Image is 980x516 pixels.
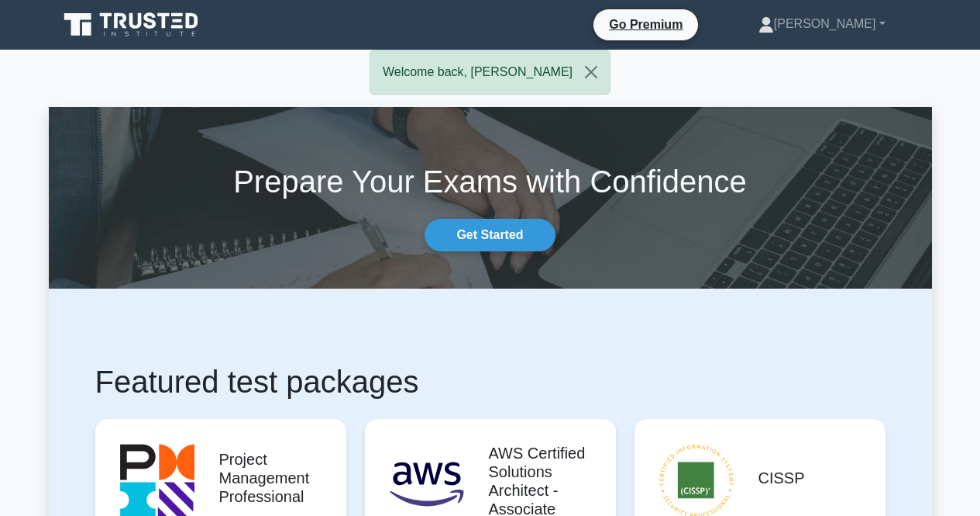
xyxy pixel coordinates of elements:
[721,9,923,40] a: [PERSON_NAME]
[425,219,555,251] a: Get Started
[49,163,932,200] h1: Prepare Your Exams with Confidence
[600,15,692,34] a: Go Premium
[95,363,885,400] h1: Featured test packages
[573,50,610,94] button: Close
[370,50,610,95] div: Welcome back, [PERSON_NAME]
